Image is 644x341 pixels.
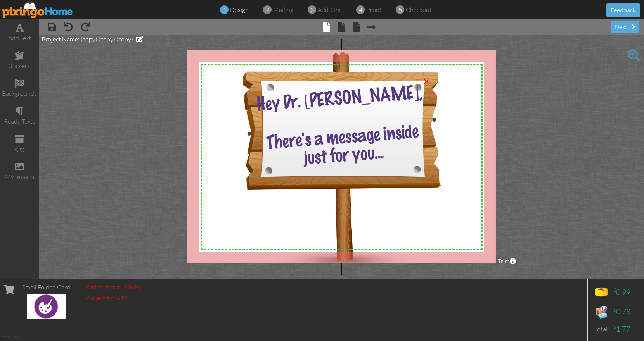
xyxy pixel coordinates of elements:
sup: $ [613,306,616,313]
div: 2.2.0-461 [2,334,22,341]
div: Small Folded Card [22,283,70,292]
span: checkout [406,6,432,14]
td: 0.99 [611,283,632,302]
span: add-ons [318,6,342,14]
img: pixingo logo [2,1,73,18]
td: 0.78 [611,302,632,322]
div: Project #74619 [86,294,141,303]
td: Total: [592,322,611,336]
span: Project Name: [42,35,80,43]
td: 1.77 [611,322,632,336]
div: × [420,74,433,87]
span: Trim [498,257,516,266]
span: proof [366,6,381,14]
img: 20241206-230320-140c337630de-1000.jpg [243,52,441,288]
span: 1 [223,5,226,14]
span: 3 [310,5,314,14]
span: 4 [359,5,362,14]
img: create-your-own-landscape.jpg [27,294,66,319]
span: mailing [273,6,293,14]
span: There's a message inside just for you... [266,123,419,168]
img: expense-icon.png [594,304,609,320]
span: 5 [398,5,402,14]
sup: $ [613,287,616,293]
span: 2 [266,5,269,14]
span: (copy) (copy) (copy) [81,35,133,43]
sup: $ [613,323,616,330]
img: points-icon.png [594,285,609,300]
div: next [611,21,639,33]
span: Hey Dr. [PERSON_NAME], [256,84,423,114]
button: Feedback [606,3,640,17]
div: Order item #134939 [86,283,141,292]
span: design [230,6,249,14]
